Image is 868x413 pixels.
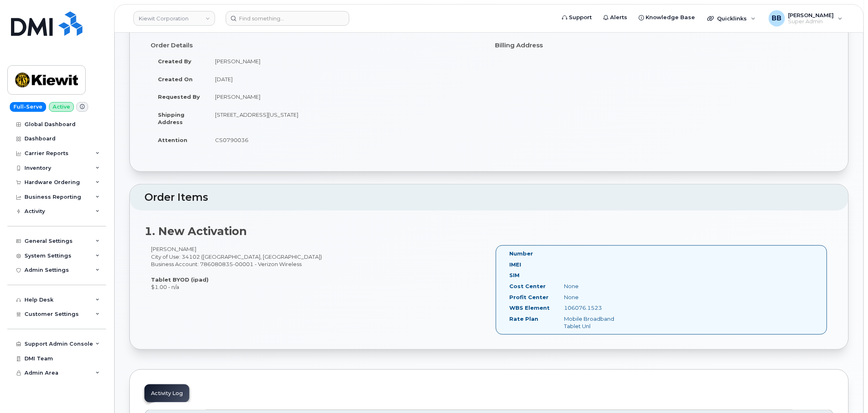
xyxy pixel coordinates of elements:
[133,11,215,26] a: Kiewit Corporation
[158,76,193,82] strong: Created On
[510,315,539,323] label: Rate Plan
[208,131,483,149] td: CS0790036
[558,282,635,290] div: None
[598,9,633,26] a: Alerts
[510,304,550,312] label: WBS Element
[208,52,483,70] td: [PERSON_NAME]
[557,9,598,26] a: Support
[158,137,187,143] strong: Attention
[151,276,209,283] strong: Tablet BYOD (ipad)
[763,10,848,27] div: Ben Baskerville Jr
[510,250,533,258] label: Number
[158,58,191,64] strong: Created By
[558,315,635,330] div: Mobile Broadband Tablet Unl
[558,293,635,301] div: None
[226,11,349,26] input: Find something...
[208,88,483,106] td: [PERSON_NAME]
[144,224,247,238] strong: 1. New Activation
[510,271,520,279] label: SIM
[702,10,761,27] div: Quicklinks
[717,15,747,22] span: Quicklinks
[510,261,522,269] label: IMEI
[144,192,834,203] h2: Order Items
[208,106,483,131] td: [STREET_ADDRESS][US_STATE]
[569,13,592,22] span: Support
[495,42,828,49] h4: Billing Address
[151,42,483,49] h4: Order Details
[788,12,834,18] span: [PERSON_NAME]
[633,9,701,26] a: Knowledge Base
[788,18,834,25] span: Super Admin
[832,377,862,407] iframe: Messenger Launcher
[208,70,483,88] td: [DATE]
[158,93,200,100] strong: Requested By
[510,293,549,301] label: Profit Center
[610,13,628,22] span: Alerts
[772,13,782,23] span: BB
[510,282,546,290] label: Cost Center
[646,13,695,22] span: Knowledge Base
[558,304,635,312] div: 106076.1523
[158,111,184,126] strong: Shipping Address
[144,245,489,291] div: [PERSON_NAME] City of Use: 34102 ([GEOGRAPHIC_DATA], [GEOGRAPHIC_DATA]) Business Account: 7860808...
